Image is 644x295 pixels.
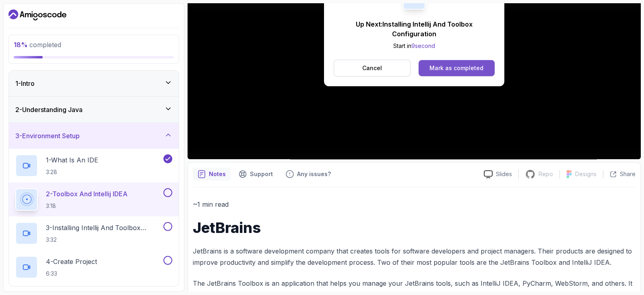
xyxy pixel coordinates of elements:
[46,202,128,210] p: 3:18
[193,220,636,236] h1: JetBrains
[15,256,172,278] button: 4-Create Project6:33
[15,188,172,211] button: 2-Toolbox And Intellij IDEA3:18
[209,170,226,178] p: Notes
[15,105,83,114] h3: 2 - Understanding Java
[250,170,273,178] p: Support
[193,245,636,268] p: JetBrains is a software development company that creates tools for software developers and projec...
[477,170,518,179] a: Slides
[46,257,97,266] p: 4 - Create Project
[620,170,636,178] p: Share
[362,64,382,72] p: Cancel
[9,97,179,123] button: 2-Understanding Java
[15,79,35,88] h3: 1 - Intro
[575,170,597,178] p: Designs
[281,168,336,181] button: Feedback button
[46,168,98,176] p: 3:28
[234,168,278,181] button: Support button
[46,236,162,244] p: 3:32
[15,154,172,177] button: 1-What Is An IDE3:28
[193,168,231,181] button: notes button
[193,199,636,210] p: ~1 min read
[46,155,98,165] p: 1 - What Is An IDE
[15,222,172,245] button: 3-Installing Intellij And Toolbox Configuration3:32
[496,170,512,178] p: Slides
[334,42,495,50] p: Start in
[9,123,179,149] button: 3-Environment Setup
[334,19,495,39] p: Up Next: Installing Intellij And Toolbox Configuration
[603,170,636,178] button: Share
[9,71,179,96] button: 1-Intro
[46,223,162,233] p: 3 - Installing Intellij And Toolbox Configuration
[419,60,495,76] button: Mark as completed
[14,41,28,49] span: 18 %
[334,60,411,77] button: Cancel
[539,170,553,178] p: Repo
[14,41,61,49] span: completed
[15,131,80,141] h3: 3 - Environment Setup
[46,270,97,278] p: 6:33
[46,189,128,199] p: 2 - Toolbox And Intellij IDEA
[8,8,66,21] a: Dashboard
[297,170,331,178] p: Any issues?
[429,64,483,72] div: Mark as completed
[411,42,435,49] span: 9 second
